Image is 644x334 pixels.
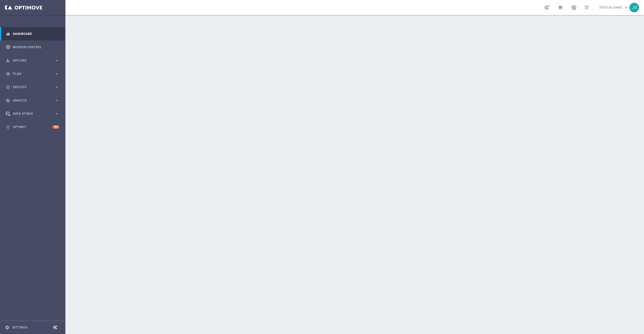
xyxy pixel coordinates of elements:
a: Dashboard [13,27,59,40]
div: Analyze [6,98,54,103]
div: Data Studio [6,112,54,116]
span: Analyze [13,99,54,102]
div: Mission Control [6,40,59,54]
a: Mission Control [13,40,59,54]
i: keyboard_arrow_right [54,71,59,76]
button: equalizer Dashboard [6,32,59,36]
i: keyboard_arrow_right [54,58,59,63]
span: Data Studio [13,112,54,115]
span: school [557,5,563,10]
div: JB [629,3,639,12]
i: keyboard_arrow_right [54,85,59,89]
button: play_circle_outline Execute keyboard_arrow_right [6,85,59,89]
span: keyboard_arrow_down [623,5,629,10]
div: Execute [6,85,54,89]
button: gps_fixed Plan keyboard_arrow_right [6,72,59,76]
button: Mission Control [6,45,59,49]
a: Optibot [13,120,53,134]
a: Settings [12,326,27,329]
i: keyboard_arrow_right [54,111,59,116]
button: track_changes Analyze keyboard_arrow_right [6,98,59,102]
div: Optibot [6,120,59,134]
i: play_circle_outline [6,85,10,89]
button: lightbulb Optibot 8 [6,125,59,129]
span: Execute [13,86,54,89]
span: Explore [13,59,54,62]
i: settings [5,325,10,330]
a: [PERSON_NAME]keyboard_arrow_down [599,4,629,11]
div: Dashboard [6,27,59,40]
i: gps_fixed [6,72,10,76]
i: keyboard_arrow_right [54,98,59,103]
button: person_search Explore keyboard_arrow_right [6,59,59,63]
i: equalizer [6,32,10,36]
span: Plan [13,72,54,75]
div: 8 [53,125,59,129]
i: person_search [6,58,10,63]
div: Plan [6,72,54,76]
i: track_changes [6,98,10,103]
div: Explore [6,58,54,63]
button: Data Studio keyboard_arrow_right [6,112,59,116]
i: lightbulb [6,125,10,129]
